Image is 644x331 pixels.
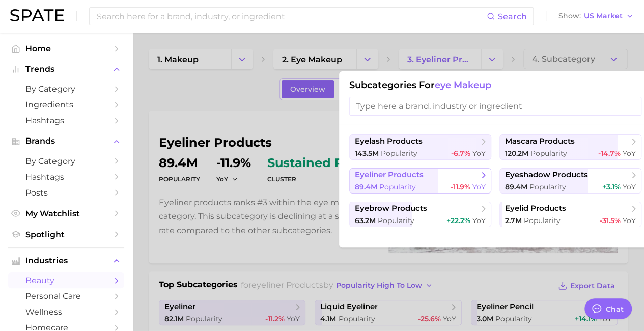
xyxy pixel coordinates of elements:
[355,216,376,225] span: 63.2m
[381,149,417,158] span: Popularity
[602,182,621,191] span: +3.1%
[584,13,623,19] span: US Market
[8,185,124,201] a: Posts
[529,182,566,191] span: Popularity
[8,62,124,77] button: Trends
[25,136,107,146] span: Brands
[8,81,124,97] a: by Category
[446,216,470,225] span: +22.2%
[25,256,107,265] span: Industries
[505,170,588,180] span: eyeshadow products
[355,170,424,180] span: eyeliner products
[505,216,522,225] span: 2.7m
[499,168,641,194] button: eyeshadow products89.4m Popularity+3.1% YoY
[623,182,636,191] span: YoY
[472,182,486,191] span: YoY
[8,169,124,185] a: Hashtags
[25,172,107,182] span: Hashtags
[499,202,641,227] button: eyelid products2.7m Popularity-31.5% YoY
[451,149,470,158] span: -6.7%
[623,216,636,225] span: YoY
[499,134,641,160] button: mascara products120.2m Popularity-14.7% YoY
[623,149,636,158] span: YoY
[8,288,124,304] a: personal care
[530,149,567,158] span: Popularity
[25,307,107,317] span: wellness
[349,134,491,160] button: eyelash products143.5m Popularity-6.7% YoY
[25,44,107,53] span: Home
[558,13,581,19] span: Show
[25,230,107,239] span: Spotlight
[8,253,124,268] button: Industries
[25,100,107,109] span: Ingredients
[505,149,528,158] span: 120.2m
[524,216,561,225] span: Popularity
[472,149,486,158] span: YoY
[25,84,107,94] span: by Category
[25,188,107,198] span: Posts
[556,10,636,23] button: ShowUS Market
[8,272,124,288] a: beauty
[505,204,566,213] span: eyelid products
[25,156,107,166] span: by Category
[349,202,491,227] button: eyebrow products63.2m Popularity+22.2% YoY
[598,149,621,158] span: -14.7%
[25,65,107,74] span: Trends
[505,136,575,146] span: mascara products
[8,41,124,57] a: Home
[349,79,641,91] h1: Subcategories for
[498,12,527,21] span: Search
[355,204,427,213] span: eyebrow products
[96,8,487,25] input: Search here for a brand, industry, or ingredient
[25,275,107,285] span: beauty
[505,182,527,191] span: 89.4m
[8,113,124,128] a: Hashtags
[355,182,377,191] span: 89.4m
[378,216,414,225] span: Popularity
[451,182,470,191] span: -11.9%
[8,304,124,320] a: wellness
[25,209,107,218] span: My Watchlist
[355,149,379,158] span: 143.5m
[25,291,107,301] span: personal care
[10,9,64,21] img: SPATE
[600,216,621,225] span: -31.5%
[349,168,491,194] button: eyeliner products89.4m Popularity-11.9% YoY
[355,136,423,146] span: eyelash products
[379,182,416,191] span: Popularity
[8,153,124,169] a: by Category
[8,206,124,222] a: My Watchlist
[435,79,491,91] span: eye makeup
[472,216,486,225] span: YoY
[8,97,124,113] a: Ingredients
[349,97,641,116] input: Type here a brand, industry or ingredient
[25,116,107,125] span: Hashtags
[8,227,124,242] a: Spotlight
[8,133,124,149] button: Brands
